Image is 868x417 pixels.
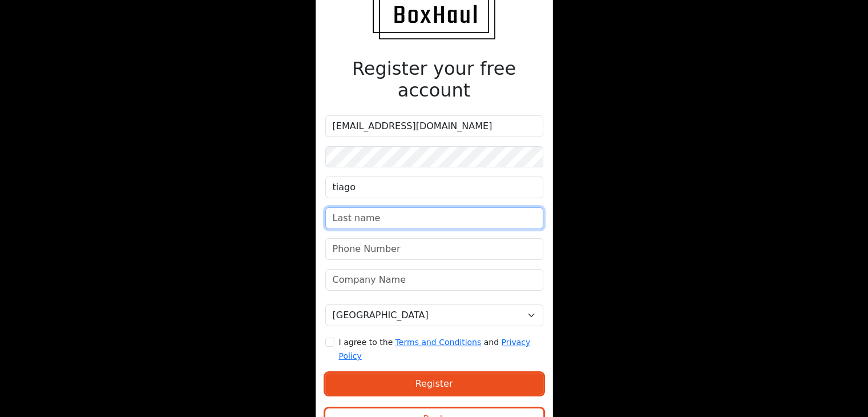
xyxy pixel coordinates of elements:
select: Select a country [325,304,543,326]
button: Register [325,373,543,395]
h2: Register your free account [325,58,543,102]
input: Phone Number [325,238,543,260]
input: Last name [325,207,543,229]
input: Company Name [325,269,543,291]
small: I agree to the and [339,338,531,360]
a: Terms and Conditions [395,338,482,347]
input: Email [325,115,543,137]
input: First Name [325,177,543,198]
